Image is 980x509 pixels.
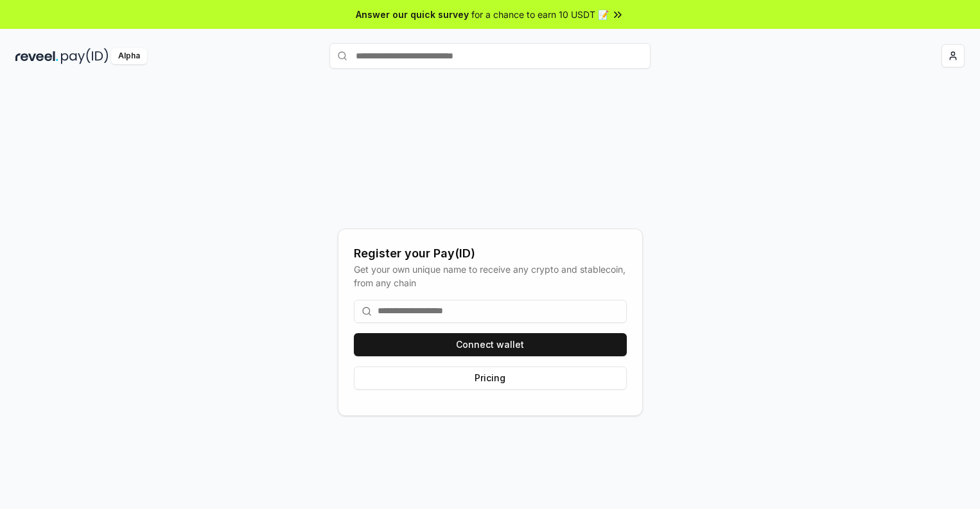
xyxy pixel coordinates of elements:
div: Get your own unique name to receive any crypto and stablecoin, from any chain [354,263,627,289]
img: reveel_dark [15,48,58,64]
span: for a chance to earn 10 USDT 📝 [471,8,609,21]
span: Answer our quick survey [356,8,469,21]
img: pay_id [61,48,109,64]
div: Alpha [111,48,147,64]
div: Register your Pay(ID) [354,245,627,263]
button: Pricing [354,367,627,390]
button: Connect wallet [354,333,627,356]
